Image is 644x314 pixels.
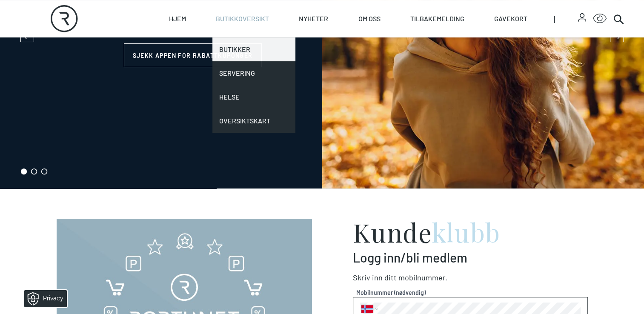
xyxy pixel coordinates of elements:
iframe: Manage Preferences [9,287,78,310]
a: Helse [212,85,295,109]
a: Butikker [212,37,295,61]
a: Oversiktskart [212,109,295,133]
h2: Kunde [353,219,588,245]
button: Open Accessibility Menu [593,12,607,26]
span: klubb [432,215,501,249]
span: Mobilnummer (nødvendig) [356,288,584,297]
a: Sjekk appen for rabattkuponger [124,43,262,67]
p: Logg inn/bli medlem [353,250,588,265]
span: Mobilnummer . [398,273,447,282]
p: Skriv inn ditt [353,272,588,283]
a: Servering [212,61,295,85]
